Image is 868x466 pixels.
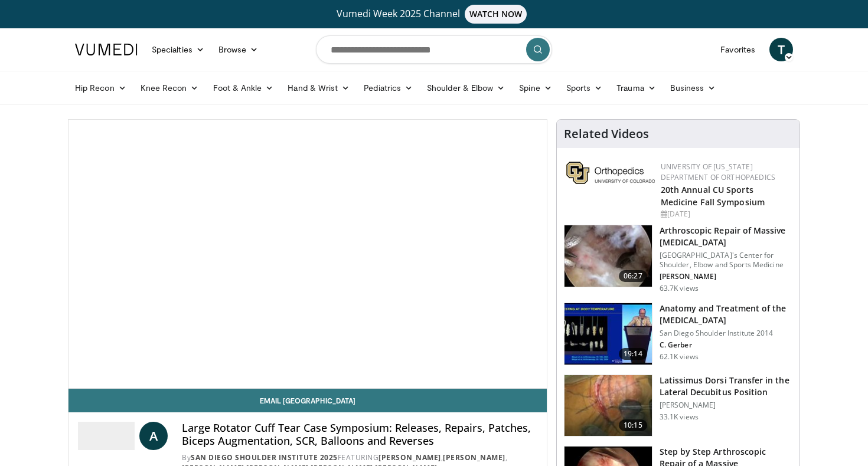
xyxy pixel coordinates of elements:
a: Hand & Wrist [280,76,357,100]
input: Search topics, interventions [316,35,552,64]
a: Trauma [609,76,663,100]
h3: Latissimus Dorsi Transfer in the Lateral Decubitus Position [660,375,792,398]
h3: Arthroscopic Repair of Massive [MEDICAL_DATA] [660,225,792,248]
span: 06:27 [619,270,647,282]
a: Specialties [145,38,211,61]
a: Sports [559,76,610,100]
p: [GEOGRAPHIC_DATA]'s Center for Shoulder, Elbow and Sports Medicine [660,251,792,270]
a: 06:27 Arthroscopic Repair of Massive [MEDICAL_DATA] [GEOGRAPHIC_DATA]'s Center for Shoulder, Elbo... [564,225,792,293]
p: 62.1K views [660,352,699,362]
a: San Diego Shoulder Institute 2025 [191,452,338,462]
a: Email [GEOGRAPHIC_DATA] [68,389,547,412]
a: [PERSON_NAME] [443,452,505,462]
img: 58008271-3059-4eea-87a5-8726eb53a503.150x105_q85_crop-smart_upscale.jpg [564,303,652,365]
p: [PERSON_NAME] [660,401,792,410]
p: C. Gerber [660,340,792,350]
h4: Related Videos [564,127,649,141]
span: 10:15 [619,419,647,431]
span: WATCH NOW [465,5,527,24]
p: San Diego Shoulder Institute 2014 [660,329,792,338]
img: 38501_0000_3.png.150x105_q85_crop-smart_upscale.jpg [564,375,652,437]
a: Shoulder & Elbow [420,76,512,100]
span: 19:14 [619,348,647,360]
div: [DATE] [661,209,790,219]
a: Vumedi Week 2025 ChannelWATCH NOW [77,5,791,24]
a: Knee Recon [133,76,206,100]
a: 10:15 Latissimus Dorsi Transfer in the Lateral Decubitus Position [PERSON_NAME] 33.1K views [564,375,792,437]
a: Browse [211,38,266,61]
a: 19:14 Anatomy and Treatment of the [MEDICAL_DATA] San Diego Shoulder Institute 2014 C. Gerber 62.... [564,303,792,365]
video-js: Video Player [68,120,547,389]
img: 355603a8-37da-49b6-856f-e00d7e9307d3.png.150x105_q85_autocrop_double_scale_upscale_version-0.2.png [566,162,655,184]
a: 20th Annual CU Sports Medicine Fall Symposium [661,184,765,208]
a: Spine [512,76,559,100]
p: 33.1K views [660,412,699,422]
h4: Large Rotator Cuff Tear Case Symposium: Releases, Repairs, Patches, Biceps Augmentation, SCR, Bal... [182,422,537,447]
p: 63.7K views [660,284,699,293]
a: Business [663,76,723,100]
a: University of [US_STATE] Department of Orthopaedics [661,162,775,182]
img: 281021_0002_1.png.150x105_q85_crop-smart_upscale.jpg [564,225,652,287]
img: VuMedi Logo [75,44,138,55]
h3: Anatomy and Treatment of the [MEDICAL_DATA] [660,303,792,326]
a: Favorites [713,38,762,61]
p: [PERSON_NAME] [660,272,792,281]
a: A [139,422,168,450]
a: Foot & Ankle [206,76,281,100]
a: T [769,38,793,61]
a: Hip Recon [68,76,133,100]
img: San Diego Shoulder Institute 2025 [78,422,135,450]
a: [PERSON_NAME] [378,452,441,462]
a: Pediatrics [357,76,420,100]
